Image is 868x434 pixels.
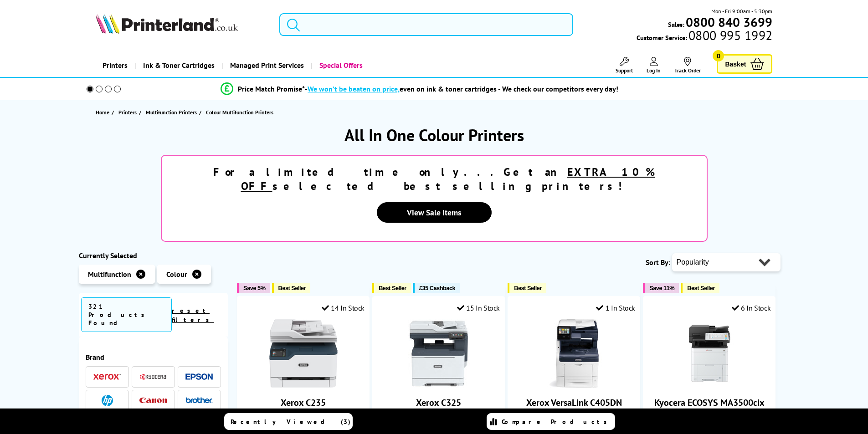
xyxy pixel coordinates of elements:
span: 0800 995 1992 [687,31,772,40]
span: Best Seller [379,285,406,291]
img: Xerox [93,373,121,380]
a: Printerland Logo [96,14,268,36]
a: Kyocera ECOSYS MA3500cix [675,380,744,389]
a: Home [96,107,112,117]
img: Kyocera [139,373,167,380]
a: HP [93,395,121,406]
a: Track Order [674,57,701,74]
a: Multifunction Printers [146,107,199,117]
a: Log In [647,57,661,74]
span: Ink & Toner Cartridges [143,54,215,77]
a: Kyocera ECOSYS MA3500cix [654,397,765,408]
span: £35 Cashback [419,285,455,291]
a: Kyocera [139,371,167,383]
a: View Sale Items [377,202,492,223]
span: Compare Products [502,418,612,426]
a: Compare Products [487,413,615,430]
div: 15 In Stock [457,303,500,312]
span: Sort By: [646,258,670,267]
img: Kyocera ECOSYS MA3500cix [675,319,744,388]
span: Multifunction [88,270,131,279]
span: Log In [647,67,661,74]
span: 0 [713,50,724,61]
a: Xerox VersaLink C405DN [526,397,622,408]
img: Canon [139,398,167,403]
a: Epson [185,371,213,383]
span: Mon - Fri 9:00am - 5:30pm [711,7,772,15]
div: 1 In Stock [596,303,635,312]
span: We won’t be beaten on price, [308,84,400,93]
button: Save 5% [237,283,270,293]
a: Canon [139,395,167,406]
button: £35 Cashback [413,283,460,293]
strong: For a limited time only...Get an selected best selling printers! [213,165,655,193]
button: Best Seller [681,283,719,293]
button: Best Seller [372,283,411,293]
span: Save 5% [243,285,265,291]
a: Printers [118,107,139,117]
span: Colour Multifunction Printers [206,109,273,116]
a: Xerox C325 [416,397,461,408]
span: Sales: [668,20,684,29]
img: Epson [185,373,213,380]
a: Printers [96,54,134,77]
a: Xerox C235 [281,397,326,408]
a: Ink & Toner Cartridges [134,54,221,77]
span: 321 Products Found [81,297,172,332]
span: Best Seller [687,285,715,291]
a: 0800 840 3699 [684,18,772,26]
a: Support [616,57,633,74]
img: Brother [185,397,213,403]
div: 14 In Stock [322,303,365,312]
img: HP [102,395,113,406]
img: Xerox C235 [269,319,338,388]
img: Printerland Logo [96,14,238,34]
span: Best Seller [514,285,542,291]
span: Recently Viewed (3) [231,418,351,426]
span: Printers [118,107,137,117]
span: Customer Service: [637,31,772,42]
div: Currently Selected [79,251,228,260]
button: Save 11% [643,283,679,293]
a: Xerox VersaLink C405DN [540,380,608,389]
a: Managed Print Services [221,54,311,77]
img: Xerox C325 [405,319,473,388]
u: EXTRA 10% OFF [241,165,655,193]
li: modal_Promise [74,81,765,97]
h1: All In One Colour Printers [79,124,790,146]
img: Xerox VersaLink C405DN [540,319,608,388]
div: 6 In Stock [732,303,771,312]
a: Basket 0 [717,54,772,74]
div: - even on ink & toner cartridges - We check our competitors every day! [305,84,618,93]
a: reset filters [172,306,214,324]
span: Colour [166,270,187,279]
span: Support [616,67,633,74]
a: Special Offers [311,54,370,77]
button: Best Seller [272,283,311,293]
span: Basket [725,58,746,70]
a: Xerox [93,371,121,383]
a: Recently Viewed (3) [224,413,353,430]
span: Brand [86,352,221,362]
span: Price Match Promise* [238,84,305,93]
a: Xerox C325 [405,380,473,389]
a: Xerox C235 [269,380,338,389]
b: 0800 840 3699 [686,14,772,31]
span: Save 11% [649,285,674,291]
span: Multifunction Printers [146,107,197,117]
button: Best Seller [508,283,546,293]
a: Brother [185,395,213,406]
span: Best Seller [278,285,306,291]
